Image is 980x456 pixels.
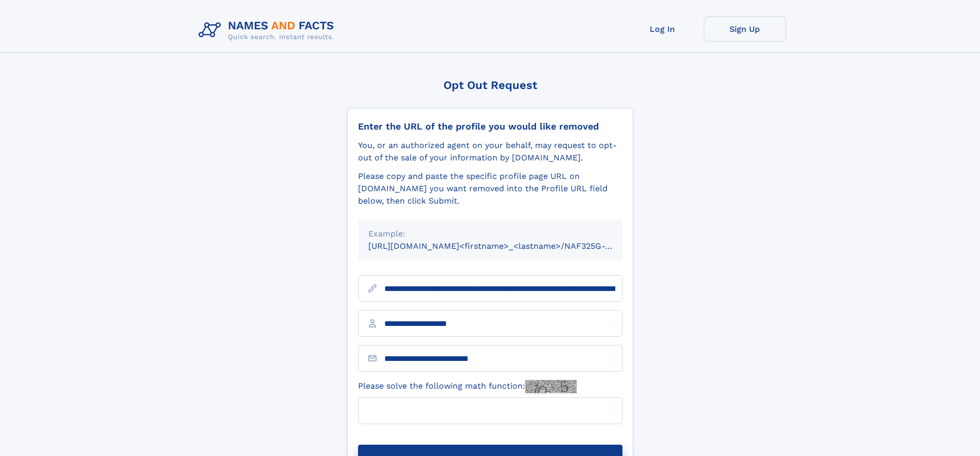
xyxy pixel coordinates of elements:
a: Log In [621,16,704,42]
small: [URL][DOMAIN_NAME]<firstname>_<lastname>/NAF325G-xxxxxxxx [368,241,642,251]
img: Logo Names and Facts [194,16,343,44]
div: Opt Out Request [347,79,633,92]
a: Sign Up [704,16,786,42]
div: Example: [368,228,612,240]
div: You, or an authorized agent on your behalf, may request to opt-out of the sale of your informatio... [358,139,622,164]
div: Please copy and paste the specific profile page URL on [DOMAIN_NAME] you want removed into the Pr... [358,170,622,207]
label: Please solve the following math function: [358,380,577,393]
div: Enter the URL of the profile you would like removed [358,121,622,132]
